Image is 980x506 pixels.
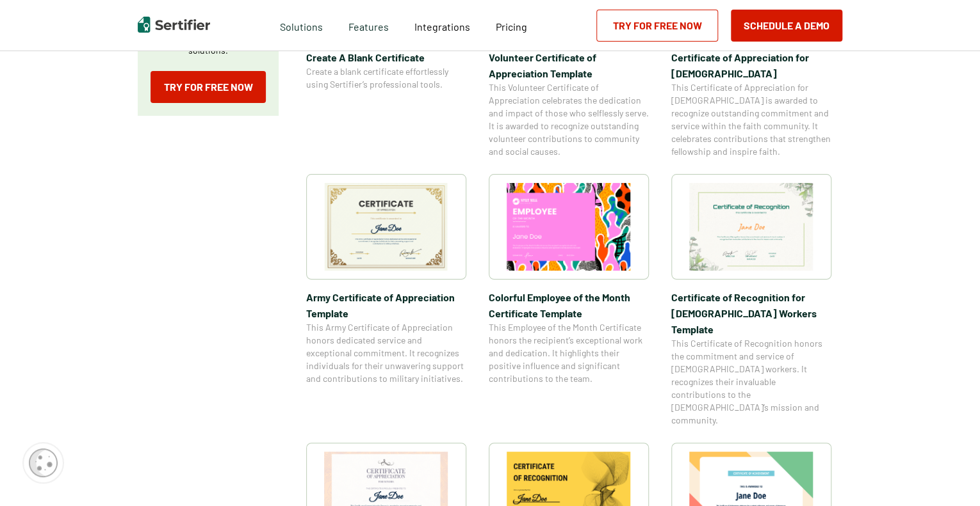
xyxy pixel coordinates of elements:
[414,17,470,33] a: Integrations
[731,10,842,42] button: Schedule a Demo
[489,321,649,385] span: This Employee of the Month Certificate honors the recipient’s exceptional work and dedication. It...
[489,81,649,158] span: This Volunteer Certificate of Appreciation celebrates the dedication and impact of those who self...
[324,183,448,271] img: Army Certificate of Appreciation​ Template
[280,17,323,33] span: Solutions
[306,174,466,427] a: Army Certificate of Appreciation​ TemplateArmy Certificate of Appreciation​ TemplateThis Army Cer...
[507,183,631,271] img: Colorful Employee of the Month Certificate Template
[348,17,389,33] span: Features
[916,445,980,506] iframe: Chat Widget
[306,49,466,65] span: Create A Blank Certificate
[29,448,58,477] img: Cookie Popup Icon
[306,321,466,385] span: This Army Certificate of Appreciation honors dedicated service and exceptional commitment. It rec...
[138,17,210,33] img: Sertifier | Digital Credentialing Platform
[671,337,831,427] span: This Certificate of Recognition honors the commitment and service of [DEMOGRAPHIC_DATA] workers. ...
[496,20,527,33] span: Pricing
[496,17,527,33] a: Pricing
[671,49,831,81] span: Certificate of Appreciation for [DEMOGRAPHIC_DATA]​
[671,81,831,158] span: This Certificate of Appreciation for [DEMOGRAPHIC_DATA] is awarded to recognize outstanding commi...
[306,289,466,321] span: Army Certificate of Appreciation​ Template
[489,174,649,427] a: Colorful Employee of the Month Certificate TemplateColorful Employee of the Month Certificate Tem...
[306,65,466,91] span: Create a blank certificate effortlessly using Sertifier’s professional tools.
[151,71,266,103] a: Try for Free Now
[671,174,831,427] a: Certificate of Recognition for Church Workers TemplateCertificate of Recognition for [DEMOGRAPHIC...
[489,289,649,321] span: Colorful Employee of the Month Certificate Template
[596,10,718,42] a: Try for Free Now
[489,49,649,81] span: Volunteer Certificate of Appreciation Template
[671,289,831,337] span: Certificate of Recognition for [DEMOGRAPHIC_DATA] Workers Template
[689,183,813,271] img: Certificate of Recognition for Church Workers Template
[414,20,470,33] span: Integrations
